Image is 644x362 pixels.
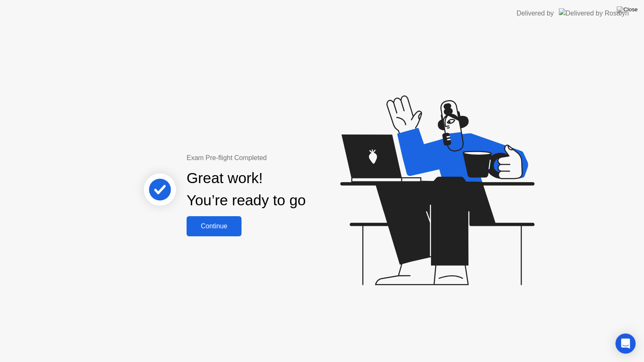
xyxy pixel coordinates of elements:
[187,167,306,212] div: Great work! You’re ready to go
[617,6,638,13] img: Close
[517,8,554,18] div: Delivered by
[187,216,241,236] button: Continue
[189,222,239,230] div: Continue
[615,334,636,354] div: Open Intercom Messenger
[559,8,629,18] img: Delivered by Rosalyn
[187,153,360,163] div: Exam Pre-flight Completed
